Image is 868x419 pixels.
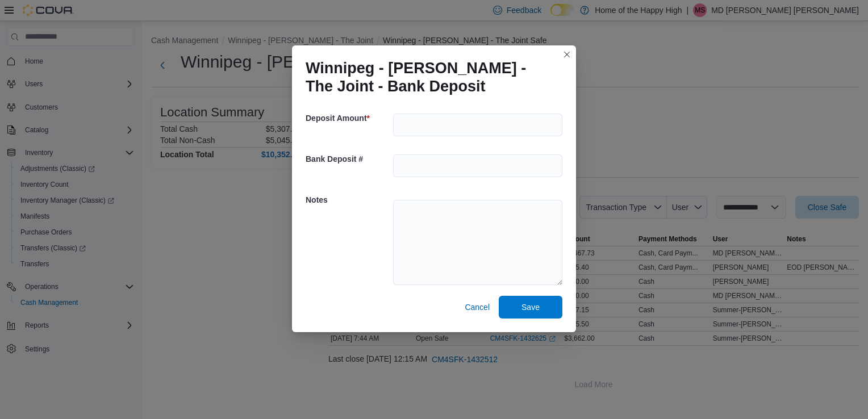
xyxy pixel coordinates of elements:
[306,148,391,170] h5: Bank Deposit #
[306,107,391,129] h5: Deposit Amount
[306,59,553,95] h1: Winnipeg - [PERSON_NAME] - The Joint - Bank Deposit
[460,296,494,319] button: Cancel
[560,48,574,61] button: Closes this modal window
[465,301,490,313] span: Cancel
[306,188,391,211] h5: Notes
[521,301,540,313] span: Save
[499,296,562,319] button: Save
